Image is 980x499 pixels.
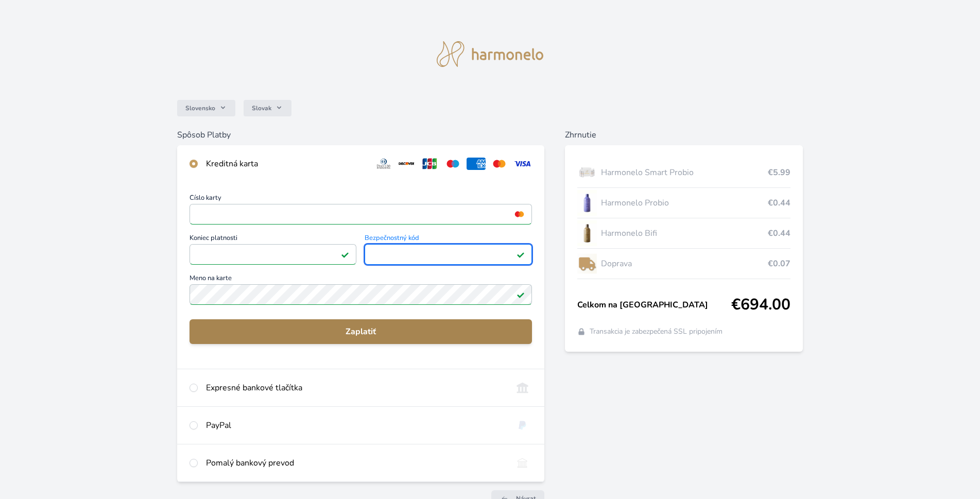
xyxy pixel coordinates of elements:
span: Harmonelo Bifi [601,227,768,239]
img: jcb.svg [420,158,439,170]
img: Box-6-lahvi-SMART-PROBIO-1_(1)-lo.png [577,160,597,185]
iframe: Iframe pre deň vypršania platnosti [194,247,352,262]
iframe: Iframe pre bezpečnostný kód [369,247,527,262]
img: paypal.svg [513,419,532,432]
img: CLEAN_PROBIO_se_stinem_x-lo.jpg [577,190,597,216]
span: €5.99 [768,166,790,179]
span: Harmonelo Probio [601,197,768,209]
span: Celkom na [GEOGRAPHIC_DATA] [577,299,731,311]
button: Zaplatiť [190,319,532,344]
img: logo.svg [437,41,544,67]
span: €0.44 [768,227,790,239]
img: Pole je platné [517,290,525,299]
iframe: Iframe pre číslo karty [194,207,527,221]
img: mc.svg [490,158,509,170]
h6: Spôsob Platby [177,129,544,141]
h6: Zhrnutie [565,129,803,141]
div: Pomalý bankový prevod [206,457,505,469]
button: Slovensko [177,100,235,116]
div: Kreditná karta [206,158,366,170]
button: Slovak [244,100,291,116]
span: Bezpečnostný kód [365,235,532,244]
span: Číslo karty [190,195,532,204]
span: Doprava [601,257,768,270]
img: Pole je platné [517,250,525,259]
div: Expresné bankové tlačítka [206,382,505,394]
span: €0.07 [768,257,790,270]
img: Pole je platné [341,250,349,259]
img: amex.svg [467,158,486,170]
span: Harmonelo Smart Probio [601,166,768,179]
img: visa.svg [513,158,532,170]
span: Koniec platnosti [190,235,357,244]
span: Slovensko [185,104,215,112]
span: Transakcia je zabezpečená SSL pripojením [590,326,723,337]
img: onlineBanking_SK.svg [513,382,532,394]
span: Slovak [252,104,271,112]
img: discover.svg [397,158,416,170]
img: diners.svg [374,158,393,170]
span: Meno na karte [190,275,532,284]
img: mc [512,210,526,219]
img: bankTransfer_IBAN.svg [513,457,532,469]
span: €694.00 [731,296,790,314]
img: maestro.svg [443,158,462,170]
div: PayPal [206,419,505,432]
input: Meno na kartePole je platné [190,284,532,305]
img: CLEAN_BIFI_se_stinem_x-lo.jpg [577,220,597,246]
span: Zaplatiť [198,325,524,338]
span: €0.44 [768,197,790,209]
img: delivery-lo.png [577,251,597,277]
